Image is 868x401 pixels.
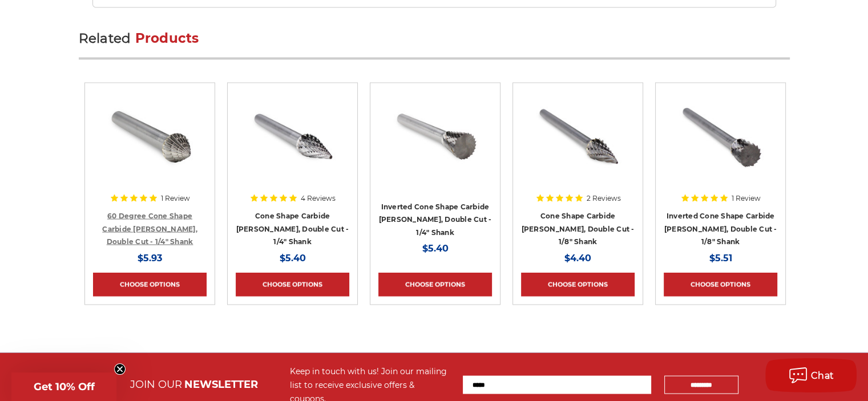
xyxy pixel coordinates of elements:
[130,378,182,390] span: JOIN OUR
[11,372,116,401] div: Get 10% OffClose teaser
[102,211,197,245] a: 60 Degree Cone Shape Carbide [PERSON_NAME], Double Cut - 1/4" Shank
[564,252,591,263] span: $4.40
[93,272,207,296] a: Choose Options
[664,91,777,199] a: CBSN-51D inverted cone shape carbide burr 1/8" shank
[161,195,190,201] span: 1 Review
[93,91,207,199] a: SJ-3 60 degree cone shape carbide burr 1/4" shank
[236,211,349,245] a: Cone Shape Carbide [PERSON_NAME], Double Cut - 1/4" Shank
[709,252,732,263] span: $5.51
[184,378,258,390] span: NEWSLETTER
[378,91,492,199] a: SN-3 inverted cone shape carbide burr 1/4" shank
[521,272,635,296] a: Choose Options
[522,211,635,245] a: Cone Shape Carbide [PERSON_NAME], Double Cut - 1/8" Shank
[422,242,449,253] span: $5.40
[236,91,349,199] a: SM-4 pointed cone shape carbide burr 1/4" shank
[390,91,481,182] img: SN-3 inverted cone shape carbide burr 1/4" shank
[301,195,336,201] span: 4 Reviews
[79,30,131,46] span: Related
[732,195,761,201] span: 1 Review
[521,91,635,199] a: CBSM-51D pointed cone shape carbide burr 1/8" shank
[532,91,624,182] img: CBSM-51D pointed cone shape carbide burr 1/8" shank
[378,272,492,296] a: Choose Options
[138,252,162,263] span: $5.93
[765,358,857,392] button: Chat
[280,252,306,263] span: $5.40
[236,272,349,296] a: Choose Options
[664,211,777,245] a: Inverted Cone Shape Carbide [PERSON_NAME], Double Cut - 1/8" Shank
[34,380,95,393] span: Get 10% Off
[664,272,777,296] a: Choose Options
[675,91,766,182] img: CBSN-51D inverted cone shape carbide burr 1/8" shank
[587,195,621,201] span: 2 Reviews
[811,370,834,381] span: Chat
[104,91,196,182] img: SJ-3 60 degree cone shape carbide burr 1/4" shank
[379,202,492,236] a: Inverted Cone Shape Carbide [PERSON_NAME], Double Cut - 1/4" Shank
[247,91,338,182] img: SM-4 pointed cone shape carbide burr 1/4" shank
[135,30,199,46] span: Products
[114,363,126,375] button: Close teaser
